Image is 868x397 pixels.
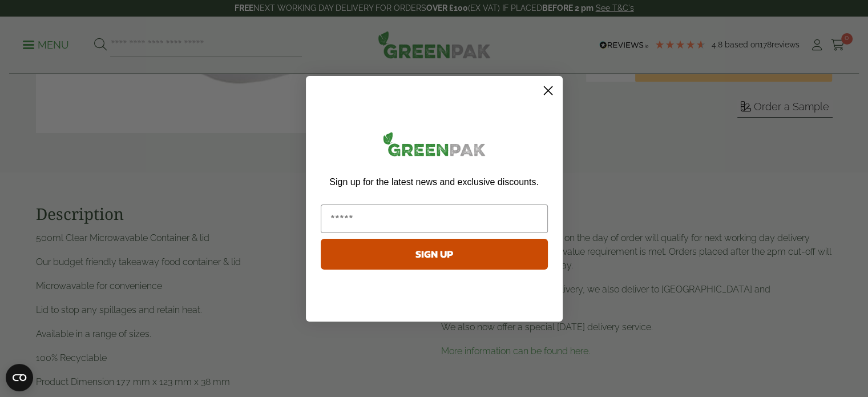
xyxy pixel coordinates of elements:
[321,127,548,166] img: greenpak_logo
[321,239,548,270] button: SIGN UP
[329,177,538,187] span: Sign up for the latest news and exclusive discounts.
[538,81,558,101] button: Close dialog
[6,364,33,391] button: Open CMP widget
[321,204,548,233] input: Email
